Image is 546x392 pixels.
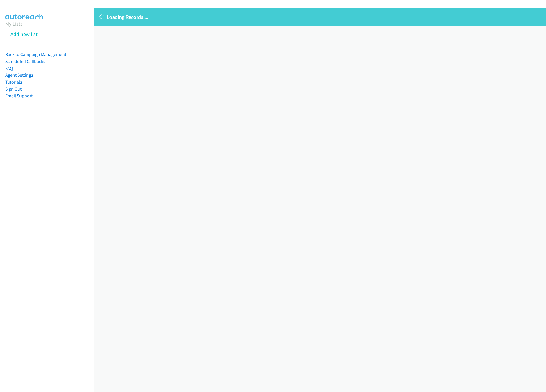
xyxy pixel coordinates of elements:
p: Loading Records ... [99,13,541,21]
a: Agent Settings [5,72,33,78]
a: FAQ [5,66,13,71]
a: Tutorials [5,79,22,85]
a: Sign Out [5,86,22,92]
a: Add new list [10,31,38,37]
a: Email Support [5,93,33,98]
a: My Lists [5,20,23,27]
a: Scheduled Callbacks [5,59,45,64]
a: Back to Campaign Management [5,52,66,57]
